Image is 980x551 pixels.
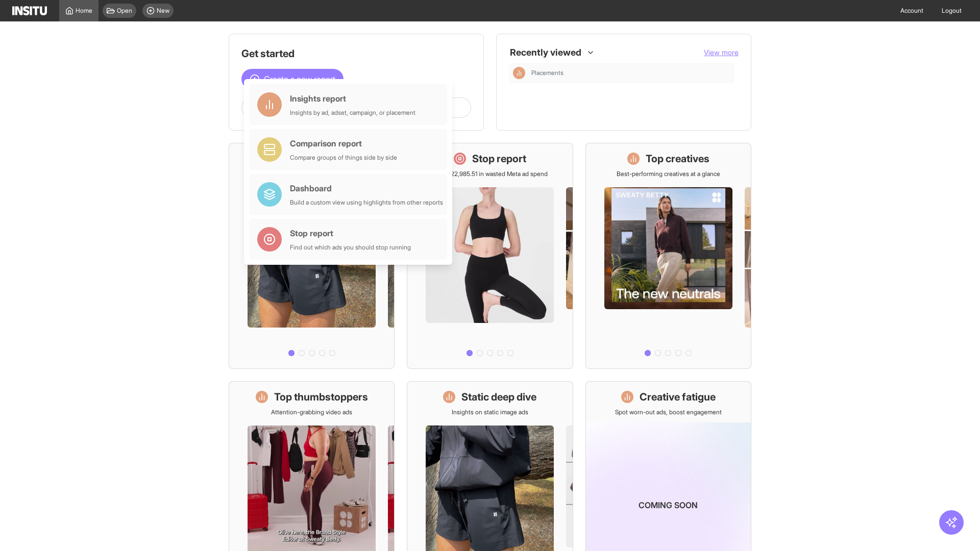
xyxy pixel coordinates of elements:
[290,109,415,117] div: Insights by ad, adset, campaign, or placement
[407,143,573,369] a: Stop reportSave £22,985.51 in wasted Meta ad spend
[290,137,397,149] div: Comparison report
[290,198,443,207] div: Build a custom view using highlights from other reports
[290,92,415,105] div: Insights report
[617,170,720,178] p: Best-performing creatives at a glance
[76,7,92,15] span: Home
[264,73,335,85] span: Create a new report
[274,390,368,404] h1: Top thumbstoppers
[290,154,397,162] div: Compare groups of things side by side
[241,69,344,89] button: Create a new report
[452,408,528,416] p: Insights on static image ads
[531,69,563,77] span: Placements
[271,408,352,416] p: Attention-grabbing video ads
[704,48,739,57] span: View more
[229,143,395,369] a: What's live nowSee all active ads instantly
[117,7,132,15] span: Open
[290,243,411,252] div: Find out which ads you should stop running
[461,390,536,404] h1: Static deep dive
[513,67,525,79] div: Insights
[704,47,739,58] button: View more
[646,152,709,166] h1: Top creatives
[157,7,169,15] span: New
[290,182,443,194] div: Dashboard
[241,46,471,61] h1: Get started
[290,227,411,239] div: Stop report
[585,143,751,369] a: Top creativesBest-performing creatives at a glance
[12,6,47,15] img: Logo
[432,170,548,178] p: Save £22,985.51 in wasted Meta ad spend
[472,152,526,166] h1: Stop report
[531,69,730,77] span: Placements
